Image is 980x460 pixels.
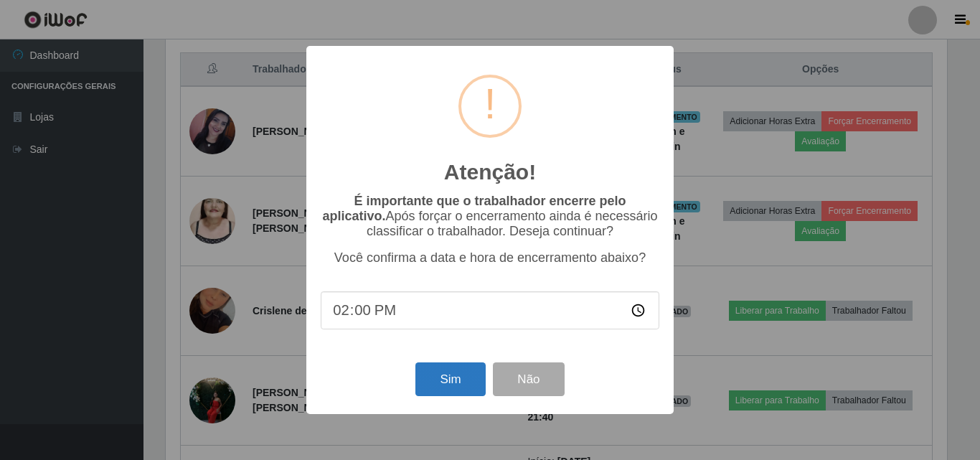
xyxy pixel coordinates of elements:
[321,250,659,266] p: Você confirma a data e hora de encerramento abaixo?
[493,362,564,396] button: Não
[415,362,485,396] button: Sim
[444,159,536,185] h2: Atenção!
[322,194,626,223] b: É importante que o trabalhador encerre pelo aplicativo.
[321,194,659,239] p: Após forçar o encerramento ainda é necessário classificar o trabalhador. Deseja continuar?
